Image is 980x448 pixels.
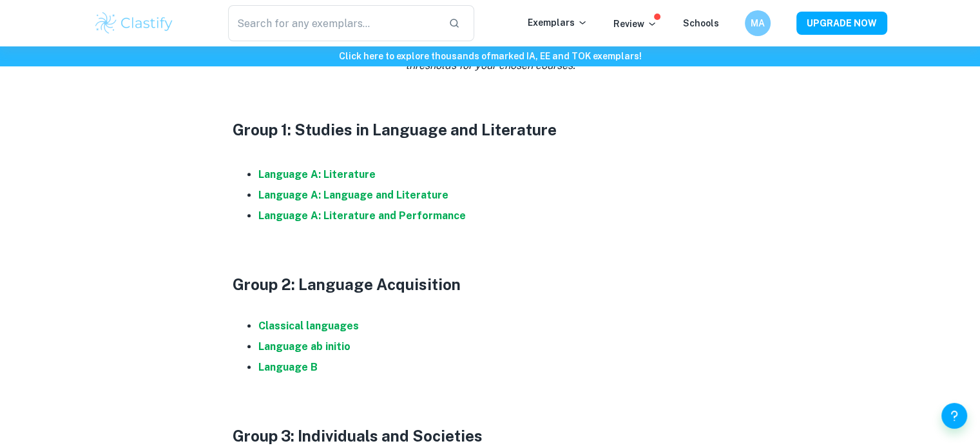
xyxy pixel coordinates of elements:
h6: Click here to explore thousands of marked IA, EE and TOK exemplars ! [3,49,977,63]
h3: Group 3: Individuals and Societies [233,424,748,447]
button: UPGRADE NOW [796,12,887,35]
a: Language ab initio [258,340,351,353]
button: Help and Feedback [941,403,967,429]
i: Below, you'll find links to grade boundaries for all IB subjects, helping you easily check the gr... [258,39,723,71]
a: Language A: Literature [258,168,376,180]
a: Schools [683,18,719,28]
input: Search for any exemplars... [228,5,439,41]
a: Language B [258,361,318,373]
a: Language A: Literature and Performance [258,209,466,222]
p: Review [613,17,657,31]
h3: Group 1: Studies in Language and Literature [233,118,748,141]
a: Language A: Language and Literature [258,189,448,201]
h3: Group 2: Language Acquisition [233,273,748,296]
a: Classical languages [258,320,359,332]
h6: MA [750,16,765,30]
button: MA [745,10,771,36]
p: Exemplars [528,15,588,30]
img: Clastify logo [93,10,175,36]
